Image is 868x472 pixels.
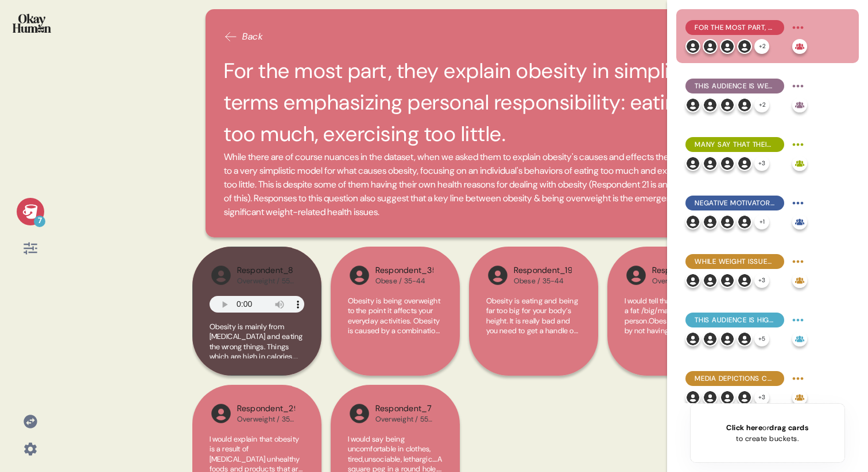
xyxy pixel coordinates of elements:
img: l1ibTKarBSWXLOhlfT5LxFP+OttMJpPJZDKZTCbz9PgHEggSPYjZSwEAAAAASUVORK5CYII= [210,264,232,287]
img: l1ibTKarBSWXLOhlfT5LxFP+OttMJpPJZDKZTCbz9PgHEggSPYjZSwEAAAAASUVORK5CYII= [703,156,718,171]
div: + 1 [754,214,769,229]
div: Overweight / 55-64 [375,415,433,424]
img: l1ibTKarBSWXLOhlfT5LxFP+OttMJpPJZDKZTCbz9PgHEggSPYjZSwEAAAAASUVORK5CYII= [685,156,700,171]
div: Overweight / 35-44 [237,415,295,424]
img: l1ibTKarBSWXLOhlfT5LxFP+OttMJpPJZDKZTCbz9PgHEggSPYjZSwEAAAAASUVORK5CYII= [720,214,735,229]
div: Respondent_8 [237,264,295,277]
span: Click here [726,423,762,432]
span: Obesity is eating and being far too big for your body’s height. It is really bad and you need to ... [486,296,578,386]
span: Obesity is being overweight to the point it affects your everyday activities. Obesity is caused b... [348,296,442,406]
img: l1ibTKarBSWXLOhlfT5LxFP+OttMJpPJZDKZTCbz9PgHEggSPYjZSwEAAAAASUVORK5CYII= [486,264,509,287]
img: l1ibTKarBSWXLOhlfT5LxFP+OttMJpPJZDKZTCbz9PgHEggSPYjZSwEAAAAASUVORK5CYII= [685,214,700,229]
div: Respondent_7 [375,403,433,415]
img: l1ibTKarBSWXLOhlfT5LxFP+OttMJpPJZDKZTCbz9PgHEggSPYjZSwEAAAAASUVORK5CYII= [720,390,735,405]
div: + 3 [754,156,769,171]
span: Media depictions cruelly label these people as lazy and disgusting - but they also seem suspiciou... [695,373,775,384]
div: Overweight / 55-64 [237,276,295,286]
span: drag cards [769,423,808,432]
img: l1ibTKarBSWXLOhlfT5LxFP+OttMJpPJZDKZTCbz9PgHEggSPYjZSwEAAAAASUVORK5CYII= [685,273,700,288]
div: Respondent_35 [375,264,433,277]
div: + 5 [754,331,769,346]
div: + 3 [754,390,769,405]
img: l1ibTKarBSWXLOhlfT5LxFP+OttMJpPJZDKZTCbz9PgHEggSPYjZSwEAAAAASUVORK5CYII= [720,39,735,54]
div: + 3 [754,273,769,288]
img: l1ibTKarBSWXLOhlfT5LxFP+OttMJpPJZDKZTCbz9PgHEggSPYjZSwEAAAAASUVORK5CYII= [737,97,752,112]
div: Obese / 35-44 [514,276,572,286]
span: Negative motivators to change were most common, but healthy connections with others can also spar... [695,198,775,208]
span: Back [242,30,263,44]
div: Obese / 35-44 [375,276,433,286]
span: While weight issues are often a lifelong problem, many say up-and-down cycles are common. [695,256,775,267]
span: I would tell that it need to be a fat /big/massive person.Obesity is caused by not having a healt... [625,296,719,376]
div: or to create buckets. [726,422,808,444]
span: While there are of course nuances in the dataset, when we asked them to explain obesity's causes ... [224,150,704,219]
img: l1ibTKarBSWXLOhlfT5LxFP+OttMJpPJZDKZTCbz9PgHEggSPYjZSwEAAAAASUVORK5CYII= [737,156,752,171]
img: l1ibTKarBSWXLOhlfT5LxFP+OttMJpPJZDKZTCbz9PgHEggSPYjZSwEAAAAASUVORK5CYII= [737,331,752,346]
img: l1ibTKarBSWXLOhlfT5LxFP+OttMJpPJZDKZTCbz9PgHEggSPYjZSwEAAAAASUVORK5CYII= [625,264,648,287]
img: l1ibTKarBSWXLOhlfT5LxFP+OttMJpPJZDKZTCbz9PgHEggSPYjZSwEAAAAASUVORK5CYII= [685,97,700,112]
div: 7 [34,216,45,227]
span: Many say that their weight struggles have cost them social possibilities, with mobility issues al... [695,139,775,150]
img: l1ibTKarBSWXLOhlfT5LxFP+OttMJpPJZDKZTCbz9PgHEggSPYjZSwEAAAAASUVORK5CYII= [703,390,718,405]
span: This audience is well aware of the physical health issues related to being overweight or obese. [695,81,775,91]
img: l1ibTKarBSWXLOhlfT5LxFP+OttMJpPJZDKZTCbz9PgHEggSPYjZSwEAAAAASUVORK5CYII= [720,273,735,288]
img: l1ibTKarBSWXLOhlfT5LxFP+OttMJpPJZDKZTCbz9PgHEggSPYjZSwEAAAAASUVORK5CYII= [685,331,700,346]
div: Overweight / 45-54 [652,276,710,286]
div: + 2 [754,97,769,112]
div: + 2 [754,39,769,54]
div: Respondent_19 [514,264,572,277]
img: l1ibTKarBSWXLOhlfT5LxFP+OttMJpPJZDKZTCbz9PgHEggSPYjZSwEAAAAASUVORK5CYII= [685,390,700,405]
img: l1ibTKarBSWXLOhlfT5LxFP+OttMJpPJZDKZTCbz9PgHEggSPYjZSwEAAAAASUVORK5CYII= [737,39,752,54]
img: l1ibTKarBSWXLOhlfT5LxFP+OttMJpPJZDKZTCbz9PgHEggSPYjZSwEAAAAASUVORK5CYII= [737,273,752,288]
img: l1ibTKarBSWXLOhlfT5LxFP+OttMJpPJZDKZTCbz9PgHEggSPYjZSwEAAAAASUVORK5CYII= [703,97,718,112]
span: For the most part, they explain obesity in simplistic terms emphasizing personal responsibility: ... [695,22,775,33]
img: l1ibTKarBSWXLOhlfT5LxFP+OttMJpPJZDKZTCbz9PgHEggSPYjZSwEAAAAASUVORK5CYII= [348,402,371,425]
span: This audience is highly self-reliant, tending to prefer fitness programs & their own initiative t... [695,315,775,325]
h2: For the most part, they explain obesity in simplistic terms emphasizing personal responsibility: ... [224,55,704,150]
img: l1ibTKarBSWXLOhlfT5LxFP+OttMJpPJZDKZTCbz9PgHEggSPYjZSwEAAAAASUVORK5CYII= [348,264,371,287]
img: l1ibTKarBSWXLOhlfT5LxFP+OttMJpPJZDKZTCbz9PgHEggSPYjZSwEAAAAASUVORK5CYII= [703,214,718,229]
img: l1ibTKarBSWXLOhlfT5LxFP+OttMJpPJZDKZTCbz9PgHEggSPYjZSwEAAAAASUVORK5CYII= [720,331,735,346]
div: Respondent_29 [237,403,295,415]
img: l1ibTKarBSWXLOhlfT5LxFP+OttMJpPJZDKZTCbz9PgHEggSPYjZSwEAAAAASUVORK5CYII= [737,214,752,229]
img: l1ibTKarBSWXLOhlfT5LxFP+OttMJpPJZDKZTCbz9PgHEggSPYjZSwEAAAAASUVORK5CYII= [703,39,718,54]
img: l1ibTKarBSWXLOhlfT5LxFP+OttMJpPJZDKZTCbz9PgHEggSPYjZSwEAAAAASUVORK5CYII= [720,97,735,112]
img: l1ibTKarBSWXLOhlfT5LxFP+OttMJpPJZDKZTCbz9PgHEggSPYjZSwEAAAAASUVORK5CYII= [685,39,700,54]
img: l1ibTKarBSWXLOhlfT5LxFP+OttMJpPJZDKZTCbz9PgHEggSPYjZSwEAAAAASUVORK5CYII= [703,331,718,346]
img: l1ibTKarBSWXLOhlfT5LxFP+OttMJpPJZDKZTCbz9PgHEggSPYjZSwEAAAAASUVORK5CYII= [720,156,735,171]
img: l1ibTKarBSWXLOhlfT5LxFP+OttMJpPJZDKZTCbz9PgHEggSPYjZSwEAAAAASUVORK5CYII= [210,402,232,425]
img: okayhuman.3b1b6348.png [13,14,51,33]
img: l1ibTKarBSWXLOhlfT5LxFP+OttMJpPJZDKZTCbz9PgHEggSPYjZSwEAAAAASUVORK5CYII= [703,273,718,288]
div: Respondent_3 [652,264,710,277]
img: l1ibTKarBSWXLOhlfT5LxFP+OttMJpPJZDKZTCbz9PgHEggSPYjZSwEAAAAASUVORK5CYII= [737,390,752,405]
